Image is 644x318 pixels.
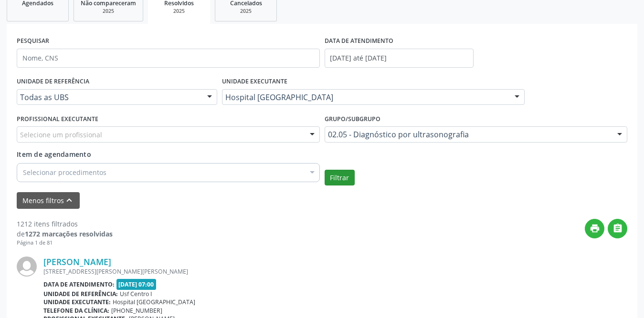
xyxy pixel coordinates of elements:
[43,290,118,298] b: Unidade de referência:
[612,223,623,234] i: 
[64,195,74,205] i: keyboard_arrow_up
[325,112,380,126] label: Grupo/Subgrupo
[17,49,320,68] input: Nome, CNS
[328,130,608,139] span: 02.05 - Diagnóstico por ultrasonografia
[43,307,109,315] b: Telefone da clínica:
[225,92,506,102] span: Hospital [GEOGRAPHIC_DATA]
[20,130,102,140] span: Selecione um profissional
[608,219,627,238] button: 
[116,279,157,290] span: [DATE] 07:00
[17,112,98,126] label: PROFISSIONAL EXECUTANTE
[17,74,89,89] label: UNIDADE DE REFERÊNCIA
[155,8,203,15] div: 2025
[585,219,604,238] button: print
[111,307,162,315] span: [PHONE_NUMBER]
[590,223,600,234] i: print
[17,192,80,209] button: Menos filtroskeyboard_arrow_up
[17,256,37,277] img: img
[23,167,106,177] span: Selecionar procedimentos
[222,74,287,89] label: UNIDADE EXECUTANTE
[325,49,474,68] input: Selecione um intervalo
[43,298,111,306] b: Unidade executante:
[17,34,49,49] label: PESQUISAR
[120,290,152,298] span: Usf Centro I
[325,170,355,186] button: Filtrar
[20,92,198,102] span: Todas as UBS
[25,229,113,238] strong: 1272 marcações resolvidas
[17,229,113,239] div: de
[113,298,195,306] span: Hospital [GEOGRAPHIC_DATA]
[17,219,113,229] div: 1212 itens filtrados
[43,280,115,288] b: Data de atendimento:
[17,239,113,247] div: Página 1 de 81
[17,150,91,159] span: Item de agendamento
[222,8,270,15] div: 2025
[43,256,111,267] a: [PERSON_NAME]
[81,8,136,15] div: 2025
[325,34,393,49] label: DATA DE ATENDIMENTO
[43,267,627,276] div: [STREET_ADDRESS][PERSON_NAME][PERSON_NAME]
